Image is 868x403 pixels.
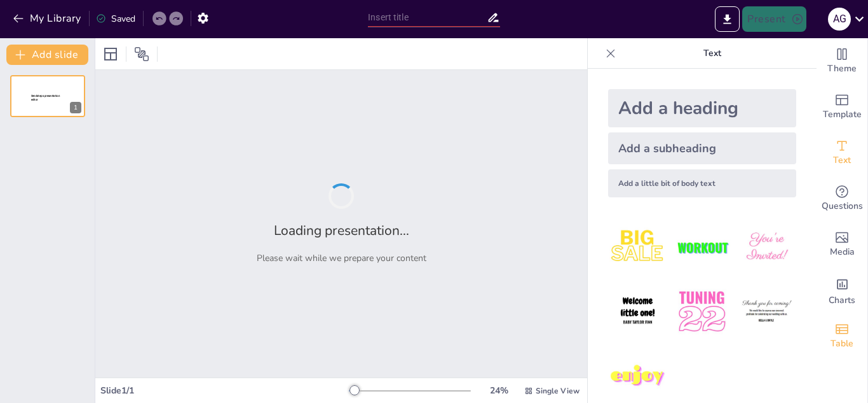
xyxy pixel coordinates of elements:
span: Media [830,245,855,259]
p: Please wait while we prepare your content [257,252,426,264]
span: Charts [829,293,855,308]
button: A G [828,6,851,32]
div: Add a little bit of body text [608,169,796,197]
div: 1 [70,102,81,113]
button: Present [742,6,806,32]
img: 4.jpeg [608,282,667,341]
span: Template [823,108,862,122]
div: Add text boxes [817,130,867,176]
div: Add charts and graphs [817,267,867,313]
span: Position [134,46,149,62]
span: Theme [827,62,857,76]
img: 6.jpeg [737,282,796,341]
div: Add a table [817,313,867,359]
img: 5.jpeg [672,282,731,341]
button: Export to PowerPoint [715,6,740,32]
div: Change the overall theme [817,38,867,84]
div: 1 [10,75,85,117]
div: A G [828,8,851,31]
p: Text [621,38,804,69]
h2: Loading presentation... [274,222,409,239]
button: My Library [10,8,86,29]
div: Get real-time input from your audience [817,176,867,222]
div: Slide 1 / 1 [100,385,349,397]
span: Text [833,153,851,167]
span: Questions [822,199,863,213]
div: Saved [96,13,135,25]
span: Table [831,337,853,351]
div: 24 % [484,385,514,397]
img: 2.jpeg [672,218,731,277]
div: Add images, graphics, shapes or video [817,222,867,267]
span: Sendsteps presentation editor [31,94,60,101]
input: Insert title [368,8,487,27]
button: Add slide [6,45,88,65]
div: Add a subheading [608,132,796,164]
span: Single View [536,386,580,396]
div: Add a heading [608,89,796,127]
div: Add ready made slides [817,84,867,130]
div: Layout [100,44,121,64]
img: 3.jpeg [737,218,796,277]
img: 1.jpeg [608,218,667,277]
